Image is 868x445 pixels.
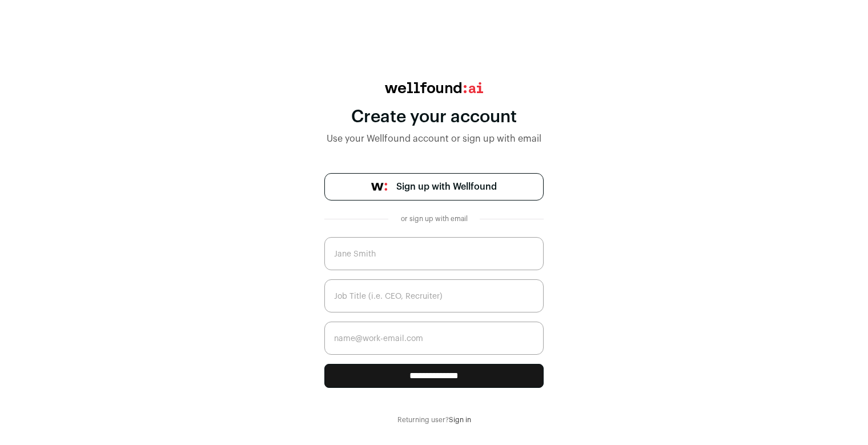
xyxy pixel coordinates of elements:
[371,183,387,191] img: wellfound-symbol-flush-black-fb3c872781a75f747ccb3a119075da62bfe97bd399995f84a933054e44a575c4.png
[324,107,544,127] div: Create your account
[324,132,544,146] div: Use your Wellfound account or sign up with email
[449,416,471,423] a: Sign in
[385,82,483,93] img: wellfound:ai
[324,322,544,355] input: name@work-email.com
[397,214,471,223] div: or sign up with email
[396,180,497,194] span: Sign up with Wellfound
[324,173,544,201] a: Sign up with Wellfound
[324,237,544,270] input: Jane Smith
[324,415,544,424] div: Returning user?
[324,279,544,312] input: Job Title (i.e. CEO, Recruiter)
